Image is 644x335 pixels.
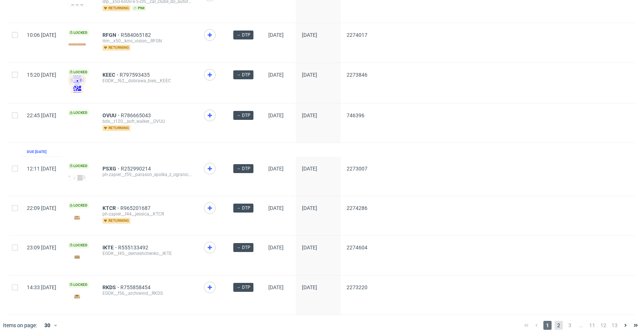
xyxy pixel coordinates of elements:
span: 12:11 [DATE] [27,166,56,172]
span: 15:20 [DATE] [27,72,56,78]
span: [DATE] [302,32,317,38]
span: [DATE] [302,166,317,172]
img: version_two_editor_design [68,291,86,301]
a: R252990214 [121,166,152,172]
span: Locked [68,110,89,116]
span: 2 [555,321,563,330]
span: [DATE] [302,245,317,251]
span: [DATE] [268,205,284,211]
span: [DATE] [268,72,284,78]
span: 10:06 [DATE] [27,32,56,38]
span: [DATE] [302,284,317,290]
div: Due [DATE] [27,149,47,155]
div: EGDK__f62__dobrawa_bies__KEEC [102,78,192,84]
img: version_two_editor_design.png [68,75,86,93]
img: data [68,119,86,131]
span: 14:33 [DATE] [27,284,56,290]
span: → DTP [236,284,250,291]
a: R584065182 [121,32,152,38]
span: → DTP [236,165,250,172]
span: 2274017 [347,32,367,38]
span: → DTP [236,112,250,119]
span: Locked [68,163,89,169]
span: 22:09 [DATE] [27,205,56,211]
a: RFGN [102,32,121,38]
img: version_two_editor_design [68,43,86,46]
a: R555133492 [118,245,150,251]
a: R965201687 [120,205,152,211]
span: [DATE] [302,112,317,118]
a: RKDS [102,284,120,290]
span: 22:45 [DATE] [27,112,56,118]
span: returning [102,125,130,131]
span: 746396 [347,112,364,118]
span: [DATE] [268,245,284,251]
div: 30 [40,320,53,331]
div: EGDK__f56__archiwind__RKDS [102,290,192,296]
span: Items on page: [3,322,37,329]
span: → DTP [236,205,250,211]
a: OVUU [102,112,121,118]
span: 2274604 [347,245,367,251]
a: PSXG [102,166,121,172]
div: bds__t120__soft_walker__OVUU [102,118,192,124]
span: Locked [68,282,89,288]
span: 23:09 [DATE] [27,245,56,251]
span: Locked [68,202,89,208]
span: returning [102,5,130,11]
div: ph-zapier__f59__parason_spolka_z_ograniczona_odpowiedzialnoscia__PSXG [102,172,192,178]
img: version_two_editor_design.png [68,175,86,181]
span: ... [577,321,585,330]
a: KTCR [102,205,120,211]
a: R786665043 [121,112,152,118]
span: → DTP [236,244,250,251]
span: [DATE] [268,32,284,38]
span: [DATE] [268,284,284,290]
span: 12 [599,321,607,330]
div: ph-zapier__f44__jessica__KTCR [102,211,192,217]
img: version_two_editor_design [68,213,86,223]
span: 2274286 [347,205,367,211]
span: pim [132,5,146,11]
span: 13 [610,321,619,330]
span: 11 [588,321,596,330]
a: IKTE [102,245,118,251]
span: Locked [68,242,89,248]
span: Locked [68,30,89,36]
a: R755858454 [120,284,152,290]
img: version_two_editor_design [68,252,86,262]
div: ttm__x50__kmc_vision__RFGN [102,38,192,44]
span: Locked [68,69,89,75]
span: → DTP [236,71,250,78]
span: returning [102,45,130,51]
span: [DATE] [268,112,284,118]
a: KEEC [102,72,120,78]
a: R797593435 [120,72,151,78]
img: version_two_editor_design [68,4,86,6]
span: 2273220 [347,284,367,290]
span: [DATE] [302,72,317,78]
span: → DTP [236,32,250,38]
span: 2273007 [347,166,367,172]
span: returning [102,218,130,224]
div: EGDK__f45__demeshchenko__IKTE [102,251,192,256]
span: 2273846 [347,72,367,78]
span: [DATE] [268,166,284,172]
span: 3 [566,321,574,330]
span: 1 [543,321,552,330]
span: [DATE] [302,205,317,211]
